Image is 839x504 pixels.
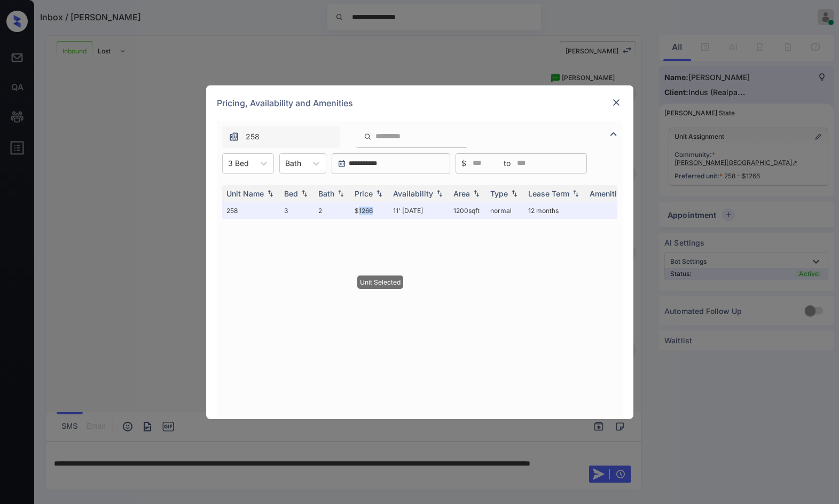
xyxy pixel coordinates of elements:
span: 258 [246,131,260,143]
div: Price [355,189,373,198]
div: Availability [393,189,433,198]
img: sorting [570,190,581,197]
img: icon-zuma [229,131,239,142]
div: Bath [318,189,334,198]
td: 12 months [524,202,585,219]
td: normal [486,202,524,219]
img: sorting [509,190,520,197]
td: 258 [222,202,280,219]
div: Lease Term [528,189,569,198]
div: Area [453,189,470,198]
td: 2 [314,202,350,219]
img: sorting [335,190,346,197]
td: 3 [280,202,314,219]
img: sorting [471,190,482,197]
img: icon-zuma [364,132,372,141]
img: close [611,97,622,108]
td: $1266 [350,202,389,219]
td: 11' [DATE] [389,202,449,219]
img: sorting [265,190,276,197]
span: to [504,157,511,169]
span: $ [461,157,466,169]
img: sorting [374,190,385,197]
div: Type [490,189,508,198]
div: Bed [284,189,298,198]
div: Amenities [590,189,625,198]
td: 1200 sqft [449,202,486,219]
div: Unit Name [226,189,264,198]
div: Pricing, Availability and Amenities [206,85,633,121]
img: sorting [434,190,445,197]
img: sorting [299,190,310,197]
img: icon-zuma [607,128,620,140]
